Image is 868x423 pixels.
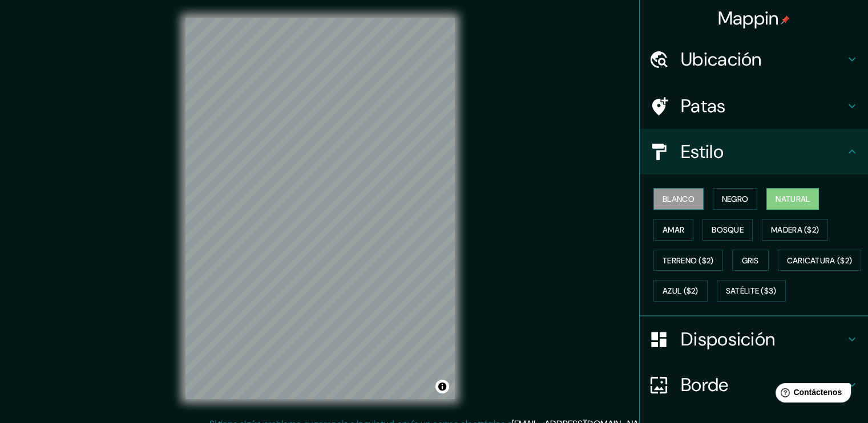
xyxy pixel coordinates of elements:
button: Negro [713,188,758,210]
font: Mappin [718,6,779,30]
font: Terreno ($2) [663,255,714,266]
button: Blanco [653,188,704,210]
font: Borde [681,373,729,397]
canvas: Mapa [185,18,455,399]
font: Azul ($2) [663,286,699,296]
font: Amar [663,225,684,235]
button: Natural [766,188,819,210]
button: Madera ($2) [762,219,828,241]
font: Blanco [663,194,695,204]
button: Terreno ($2) [653,250,723,271]
div: Estilo [640,129,868,174]
font: Gris [742,255,759,266]
div: Borde [640,362,868,408]
font: Estilo [681,140,724,164]
button: Caricatura ($2) [778,250,862,271]
font: Ubicación [681,47,762,71]
font: Patas [681,94,726,118]
button: Satélite ($3) [717,280,786,302]
font: Madera ($2) [771,225,819,235]
div: Disposición [640,316,868,362]
font: Negro [722,194,749,204]
img: pin-icon.png [781,15,790,25]
iframe: Lanzador de widgets de ayuda [766,379,855,410]
font: Bosque [712,225,744,235]
button: Amar [653,219,693,241]
div: Patas [640,83,868,129]
font: Caricatura ($2) [787,255,853,266]
button: Bosque [703,219,753,241]
button: Azul ($2) [653,280,708,302]
font: Satélite ($3) [726,286,777,296]
div: Ubicación [640,36,868,82]
button: Activar o desactivar atribución [435,380,449,393]
font: Disposición [681,327,775,351]
button: Gris [732,250,769,271]
font: Natural [776,194,810,204]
